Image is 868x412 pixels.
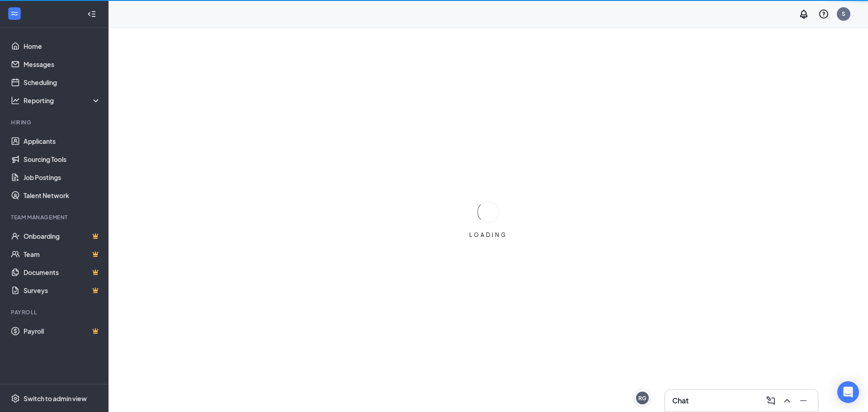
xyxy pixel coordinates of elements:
a: OnboardingCrown [24,227,101,245]
button: ComposeMessage [764,393,778,408]
a: Home [24,37,101,55]
div: Reporting [24,96,101,105]
a: PayrollCrown [24,322,101,340]
a: SurveysCrown [24,281,101,299]
a: Job Postings [24,168,101,186]
a: Talent Network [24,186,101,204]
svg: QuestionInfo [818,9,829,19]
div: Hiring [11,118,99,126]
svg: Minimize [798,395,809,406]
button: ChevronUp [780,393,794,408]
svg: Settings [11,394,20,403]
div: Payroll [11,308,99,316]
div: Open Intercom Messenger [837,381,859,403]
h3: Chat [672,396,689,406]
svg: Analysis [11,96,20,105]
svg: ChevronUp [782,395,793,406]
div: LOADING [466,231,511,239]
svg: Collapse [87,9,96,19]
a: Applicants [24,132,101,150]
a: TeamCrown [24,245,101,263]
a: Scheduling [24,73,101,91]
div: Switch to admin view [24,394,87,403]
div: S [842,10,845,18]
svg: ComposeMessage [765,395,776,406]
a: Messages [24,55,101,73]
button: Minimize [796,393,811,408]
svg: WorkstreamLogo [10,9,19,18]
div: Team Management [11,213,99,221]
a: DocumentsCrown [24,263,101,281]
a: Sourcing Tools [24,150,101,168]
div: RG [638,394,646,402]
svg: Notifications [798,9,809,19]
